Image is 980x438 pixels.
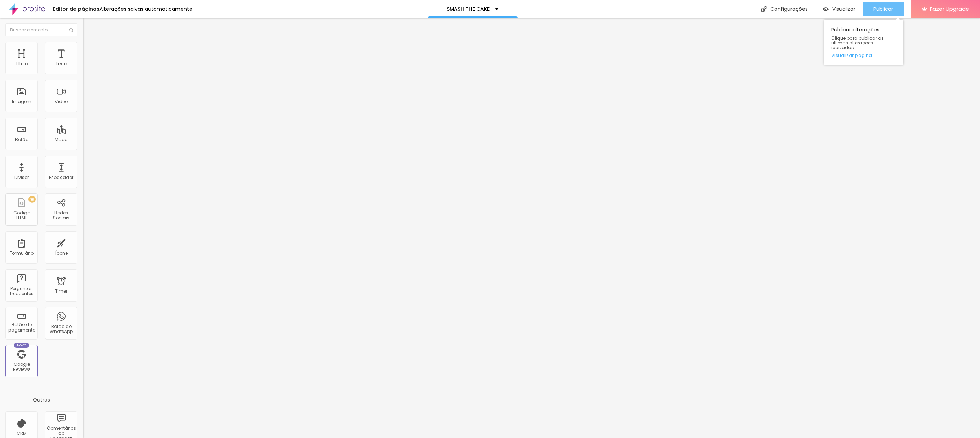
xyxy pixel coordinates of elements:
[49,6,99,12] div: Editor de páginas
[69,28,73,32] img: Icone
[99,6,192,12] div: Alterações salvas automaticamente
[5,23,77,36] input: Buscar elemento
[15,61,28,66] div: Título
[47,324,75,334] div: Botão do WhatsApp
[447,6,490,12] p: SMASH THE CAKE
[55,99,68,104] div: Vídeo
[7,322,36,333] div: Botão de pagamento
[12,99,31,104] div: Imagem
[873,6,893,12] span: Publicar
[831,36,896,50] span: Clique para publicar as ultimas alterações reaizadas
[14,175,29,180] div: Divisor
[7,286,36,297] div: Perguntas frequentes
[930,6,969,12] span: Fazer Upgrade
[832,6,855,12] span: Visualizar
[14,343,30,348] div: Novo
[863,2,904,16] button: Publicar
[10,251,34,256] div: Formulário
[17,431,27,436] div: CRM
[824,20,903,65] div: Publicar alterações
[7,362,36,372] div: Google Reviews
[823,6,829,12] img: view-1.svg
[55,251,68,256] div: Ícone
[47,210,75,221] div: Redes Sociais
[55,137,68,142] div: Mapa
[761,6,767,12] img: Icone
[815,2,863,16] button: Visualizar
[55,289,67,294] div: Timer
[7,210,36,221] div: Código HTML
[49,175,73,180] div: Espaçador
[831,53,896,58] a: Visualizar página
[15,137,28,142] div: Botão
[55,61,67,66] div: Texto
